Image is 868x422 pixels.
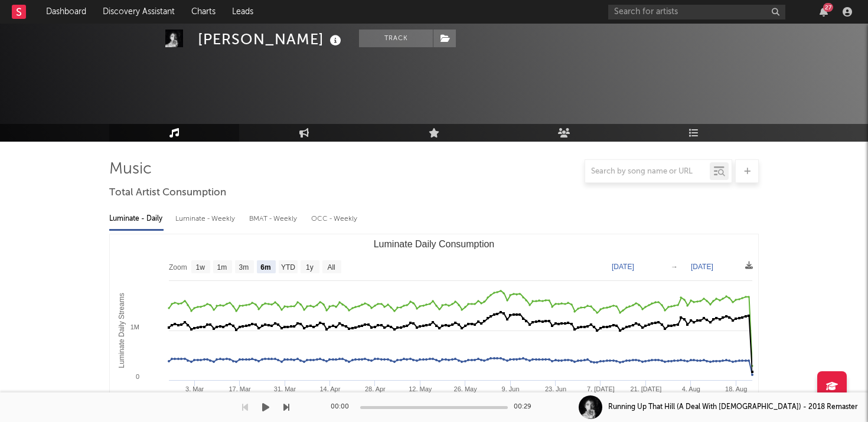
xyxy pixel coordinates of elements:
[608,402,858,413] div: Running Up That Hill (A Deal With [DEMOGRAPHIC_DATA]) - 2018 Remaster
[260,263,270,271] text: 6m
[454,385,478,392] text: 26. May
[169,263,187,271] text: Zoom
[630,385,661,392] text: 21. [DATE]
[682,385,700,392] text: 4. Aug
[365,385,386,392] text: 28. Apr
[359,30,433,47] button: Track
[311,209,358,229] div: OCC - Weekly
[331,400,354,414] div: 00:00
[514,400,537,414] div: 00:29
[409,385,432,392] text: 12. May
[306,263,314,271] text: 1y
[229,385,251,392] text: 17. Mar
[198,30,344,49] div: [PERSON_NAME]
[374,239,495,249] text: Luminate Daily Consumption
[274,385,296,392] text: 31. Mar
[136,373,139,380] text: 0
[281,263,295,271] text: YTD
[725,385,747,392] text: 18. Aug
[545,385,566,392] text: 23. Jun
[327,263,335,271] text: All
[109,209,164,229] div: Luminate - Daily
[217,263,227,271] text: 1m
[239,263,249,271] text: 3m
[118,293,126,368] text: Luminate Daily Streams
[196,263,205,271] text: 1w
[319,385,340,392] text: 14. Apr
[671,263,678,271] text: →
[585,167,710,176] input: Search by song name or URL
[608,5,785,19] input: Search for artists
[820,7,828,17] button: 27
[587,385,615,392] text: 7. [DATE]
[130,323,139,331] text: 1M
[185,385,204,392] text: 3. Mar
[502,385,520,392] text: 9. Jun
[109,186,226,200] span: Total Artist Consumption
[823,3,833,12] div: 27
[612,263,634,271] text: [DATE]
[175,209,237,229] div: Luminate - Weekly
[691,263,713,271] text: [DATE]
[249,209,299,229] div: BMAT - Weekly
